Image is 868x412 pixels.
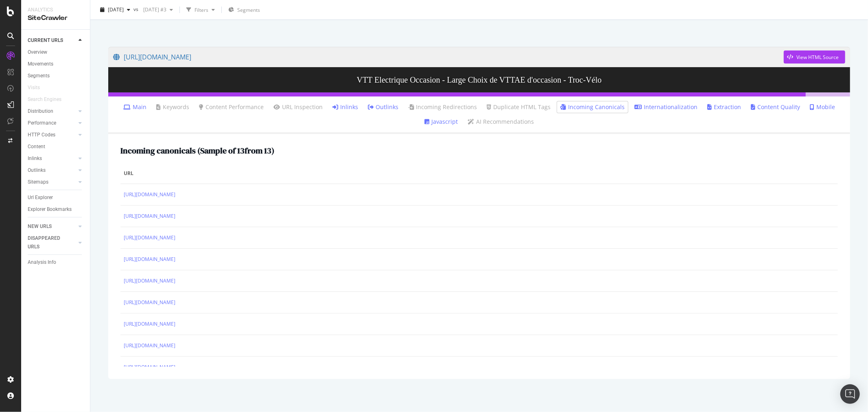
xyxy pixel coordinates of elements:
a: AI Recommendations [468,118,534,126]
h3: VTT Electrique Occasion - Large Choix de VTTAE d'occasion - Troc-Vélo [108,67,850,92]
a: Content Performance [199,103,264,111]
span: 2025 Oct. 10th [108,6,124,13]
div: Analytics [28,7,83,13]
a: Inlinks [28,154,76,163]
a: Overview [28,48,84,57]
a: Performance [28,119,76,127]
a: [URL][DOMAIN_NAME] [124,277,175,285]
div: View HTML Source [796,54,839,61]
a: Url Explorer [28,193,84,202]
a: [URL][DOMAIN_NAME] [124,191,175,199]
a: [URL][DOMAIN_NAME] [124,342,175,350]
div: Distribution [28,107,53,116]
div: HTTP Codes [28,131,55,139]
a: Outlinks [368,103,398,111]
a: Mobile [810,103,835,111]
a: Visits [28,83,48,92]
a: Sitemaps [28,178,76,186]
a: Content [28,142,84,151]
button: [DATE] #3 [140,3,176,16]
div: CURRENT URLS [28,36,63,45]
span: URL [124,170,833,177]
a: Duplicate HTML Tags [487,103,551,111]
span: 2025 Jul. 28th #3 [140,6,166,13]
div: Explorer Bookmarks [28,205,72,214]
a: Keywords [156,103,189,111]
div: Overview [28,48,47,57]
a: Extraction [707,103,741,111]
div: Outlinks [28,166,46,175]
div: SiteCrawler [28,13,83,23]
a: Incoming Canonicals [560,103,625,111]
span: vs [133,5,140,12]
a: Javascript [424,118,458,126]
div: Filters [195,6,208,13]
button: View HTML Source [784,50,845,64]
a: NEW URLS [28,222,76,231]
div: Visits [28,83,40,92]
a: CURRENT URLS [28,36,76,45]
a: Segments [28,72,84,80]
a: Internationalization [634,103,697,111]
a: URL Inspection [273,103,323,111]
div: Open Intercom Messenger [840,384,860,404]
a: [URL][DOMAIN_NAME] [124,363,175,371]
a: [URL][DOMAIN_NAME] [124,234,175,242]
a: [URL][DOMAIN_NAME] [124,255,175,263]
a: [URL][DOMAIN_NAME] [124,212,175,220]
div: Content [28,142,45,151]
div: Sitemaps [28,178,48,186]
a: Inlinks [332,103,358,111]
a: Incoming Redirections [408,103,477,111]
button: Filters [183,3,218,16]
div: Analysis Info [28,258,56,267]
button: Segments [225,3,263,16]
span: Segments [237,7,260,13]
div: NEW URLS [28,222,52,231]
a: HTTP Codes [28,131,76,139]
button: [DATE] [97,3,133,16]
a: DISAPPEARED URLS [28,234,76,251]
div: Search Engines [28,95,61,104]
a: [URL][DOMAIN_NAME] [124,298,175,307]
div: DISAPPEARED URLS [28,234,69,251]
a: Content Quality [751,103,800,111]
div: Performance [28,119,56,127]
a: [URL][DOMAIN_NAME] [113,47,784,67]
h2: Incoming canonicals (Sample of 13 from 13 ) [120,146,274,155]
div: Inlinks [28,154,42,163]
a: Explorer Bookmarks [28,205,84,214]
a: Search Engines [28,95,70,104]
a: Analysis Info [28,258,84,267]
div: Segments [28,72,50,80]
div: Movements [28,60,53,68]
a: Main [123,103,146,111]
a: Movements [28,60,84,68]
a: [URL][DOMAIN_NAME] [124,320,175,328]
a: Outlinks [28,166,76,175]
div: Url Explorer [28,193,53,202]
a: Distribution [28,107,76,116]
